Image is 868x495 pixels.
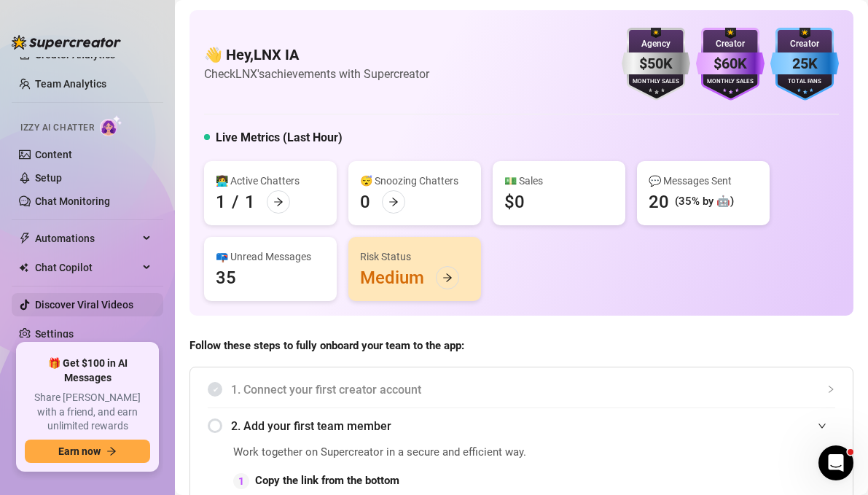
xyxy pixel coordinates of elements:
span: arrow-right [388,197,399,207]
img: silver-badge-roxG0hHS.svg [622,28,690,101]
img: AI Chatter [100,115,122,136]
div: 2. Add your first team member [208,408,835,444]
span: 🎁 Get $100 in AI Messages [25,356,150,385]
div: $0 [504,190,525,214]
div: Monthly Sales [696,77,765,87]
span: arrow-right [273,197,284,207]
span: Share [PERSON_NAME] with a friend, and earn unlimited rewards [25,391,150,434]
span: Work together on Supercreator in a secure and efficient way. [233,444,570,461]
span: Izzy AI Chatter [20,121,94,135]
div: 25K [770,52,839,75]
span: thunderbolt [19,233,31,244]
div: Total Fans [770,77,839,87]
span: arrow-right [442,273,453,283]
img: logo-BBDzfeDw.svg [12,35,121,50]
span: 1. Connect your first creator account [231,381,835,399]
span: expanded [818,421,826,430]
span: Automations [35,227,138,250]
div: Monthly Sales [622,77,690,87]
h5: Live Metrics (Last Hour) [216,129,343,147]
div: Creator [696,37,765,51]
button: Earn nowarrow-right [25,440,150,463]
span: Earn now [58,445,101,457]
h4: 👋 Hey, LNX IA [204,44,429,65]
img: purple-badge-B9DA21FR.svg [696,28,765,101]
a: Chat Monitoring [35,195,110,207]
div: 📪 Unread Messages [216,249,325,265]
a: Discover Viral Videos [35,299,133,311]
a: Settings [35,328,74,340]
div: Risk Status [360,249,469,265]
div: 20 [649,190,669,214]
div: 💬 Messages Sent [649,173,758,189]
img: Chat Copilot [19,262,28,273]
span: 2. Add your first team member [231,417,835,435]
a: Team Analytics [35,78,106,90]
div: Agency [622,37,690,51]
iframe: Intercom live chat [818,445,853,480]
div: Creator [770,37,839,51]
div: 💵 Sales [504,173,614,189]
div: 😴 Snoozing Chatters [360,173,469,189]
article: Check LNX's achievements with Supercreator [204,65,429,83]
span: arrow-right [106,446,117,456]
div: $60K [696,52,765,75]
div: 35 [216,266,236,289]
div: 1 [233,473,249,489]
span: collapsed [826,385,835,394]
div: 1 [245,190,255,214]
div: 1. Connect your first creator account [208,372,835,408]
strong: Copy the link from the bottom [255,474,399,487]
div: $50K [622,52,690,75]
img: blue-badge-DgoSNQY1.svg [770,28,839,101]
a: Content [35,149,72,160]
div: 1 [216,190,226,214]
span: Chat Copilot [35,256,138,279]
div: (35% by 🤖) [675,193,734,211]
div: 👩‍💻 Active Chatters [216,173,325,189]
div: 0 [360,190,370,214]
a: Setup [35,172,62,184]
strong: Follow these steps to fully onboard your team to the app: [189,339,464,352]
